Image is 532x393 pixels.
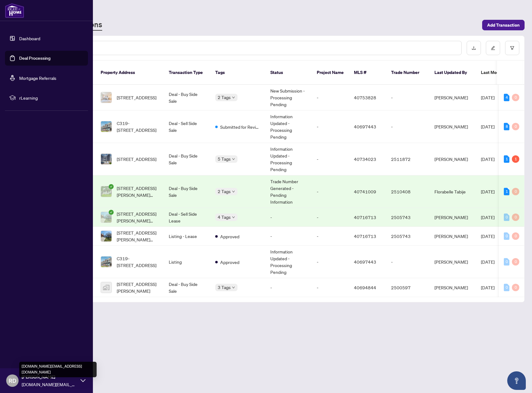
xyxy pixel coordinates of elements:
span: download [472,46,476,50]
img: thumbnail-img [101,92,111,103]
th: Last Updated By [430,61,476,85]
td: 2510408 [386,175,430,208]
img: logo [5,3,24,18]
span: 3 Tags [218,284,231,291]
span: Last Modified Date [481,69,519,76]
span: [DOMAIN_NAME][EMAIL_ADDRESS][DOMAIN_NAME] [22,381,77,388]
td: [PERSON_NAME] [430,246,476,278]
span: down [232,190,235,193]
td: - [312,246,349,278]
td: Information Updated - Processing Pending [265,110,312,143]
span: 40694844 [354,285,376,290]
span: down [232,158,235,161]
img: thumbnail-img [101,186,111,197]
button: download [467,41,481,55]
span: [DATE] [481,156,495,162]
td: Deal - Sell Side Lease [164,208,210,227]
a: Deal Processing [19,55,50,61]
span: RD [9,376,16,385]
th: Trade Number [386,61,430,85]
span: filter [510,46,514,50]
a: Dashboard [19,36,40,41]
td: - [265,227,312,246]
img: thumbnail-img [101,154,111,164]
div: 1 [504,188,509,195]
td: 2500597 [386,278,430,297]
div: 1 [512,155,519,163]
div: 0 [512,94,519,101]
span: 2 Tags [218,188,231,195]
div: 4 [504,94,509,101]
div: 0 [512,214,519,221]
th: MLS # [349,61,386,85]
td: - [312,85,349,110]
span: [DATE] [481,95,495,100]
td: [PERSON_NAME] [430,85,476,110]
td: [PERSON_NAME] [430,208,476,227]
td: Florabelle Tabije [430,175,476,208]
td: - [312,110,349,143]
span: Approved [220,259,239,266]
span: 40753828 [354,95,376,100]
span: 40741009 [354,189,376,194]
td: - [312,143,349,175]
span: 5 Tags [218,155,231,162]
span: down [232,216,235,219]
th: Status [265,61,312,85]
span: check-circle [109,184,114,189]
div: 0 [512,188,519,195]
span: [DATE] [481,214,495,220]
td: Listing - Lease [164,227,210,246]
td: - [312,175,349,208]
span: 40734023 [354,156,376,162]
span: C319-[STREET_ADDRESS] [117,255,159,269]
img: thumbnail-img [101,231,111,241]
span: down [232,96,235,99]
td: - [312,278,349,297]
td: - [265,208,312,227]
th: Tags [210,61,265,85]
img: thumbnail-img [101,212,111,222]
img: thumbnail-img [101,257,111,267]
span: [DATE] [481,259,495,265]
div: 0 [512,232,519,240]
img: thumbnail-img [101,121,111,132]
td: [PERSON_NAME] [430,110,476,143]
div: 0 [504,214,509,221]
div: 1 [504,155,509,163]
td: Deal - Buy Side Sale [164,175,210,208]
span: [STREET_ADDRESS][PERSON_NAME][PERSON_NAME] [117,185,159,198]
div: 8 [504,123,509,130]
div: 0 [512,258,519,266]
th: Property Address [96,61,164,85]
span: rLearning [19,94,84,101]
div: [DOMAIN_NAME][EMAIL_ADDRESS][DOMAIN_NAME] [19,362,97,377]
td: [PERSON_NAME] [430,227,476,246]
th: Last Modified Date [476,61,532,85]
td: Deal - Buy Side Sale [164,85,210,110]
td: Deal - Sell Side Sale [164,110,210,143]
button: filter [505,41,519,55]
td: [PERSON_NAME] [430,278,476,297]
td: [PERSON_NAME] [430,143,476,175]
span: [STREET_ADDRESS][PERSON_NAME][PERSON_NAME] [117,229,159,243]
td: New Submission - Processing Pending [265,85,312,110]
span: Add Transaction [487,20,520,30]
span: 4 Tags [218,214,231,221]
img: thumbnail-img [101,282,111,293]
span: 40697443 [354,259,376,265]
td: - [312,208,349,227]
td: - [386,246,430,278]
td: 2505743 [386,208,430,227]
span: 40716713 [354,233,376,239]
span: 40697443 [354,124,376,129]
span: [STREET_ADDRESS] [117,156,156,162]
span: [STREET_ADDRESS][PERSON_NAME] [117,281,159,294]
th: Transaction Type [164,61,210,85]
span: Submitted for Review [220,123,260,130]
span: [DATE] [481,189,495,194]
td: Information Updated - Processing Pending [265,246,312,278]
td: 2505743 [386,227,430,246]
td: - [265,278,312,297]
span: [DATE] [481,285,495,290]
